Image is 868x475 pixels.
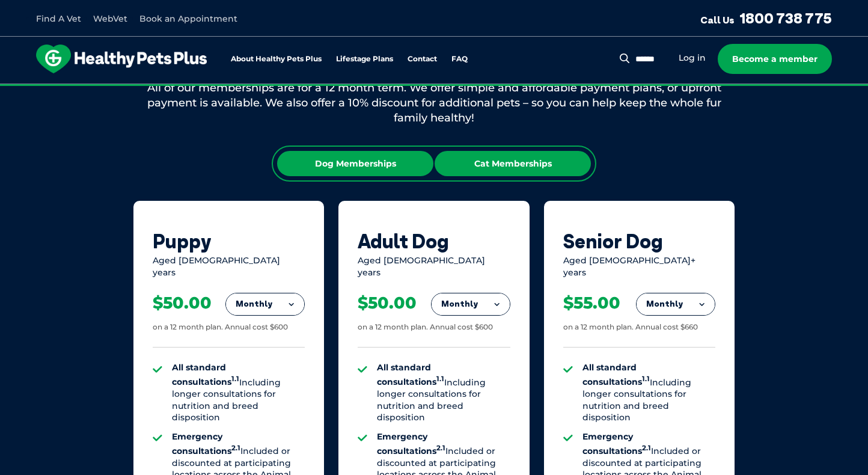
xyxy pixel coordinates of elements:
li: Including longer consultations for nutrition and breed disposition [377,362,510,424]
div: All of our memberships are for a 12 month term. We offer simple and affordable payment plans, or ... [133,81,735,126]
div: Aged [DEMOGRAPHIC_DATA] years [358,255,510,278]
a: About Healthy Pets Plus [231,55,322,63]
strong: Emergency consultations [172,431,240,456]
button: Monthly [226,293,304,315]
div: Adult Dog [358,230,510,253]
strong: Emergency consultations [582,431,651,456]
button: Search [617,52,632,64]
sup: 1.1 [436,375,444,384]
strong: All standard consultations [582,362,650,387]
a: WebVet [93,13,127,24]
div: on a 12 month plan. Annual cost $600 [153,322,288,332]
div: $50.00 [153,293,212,313]
sup: 2.1 [436,444,445,452]
a: Book an Appointment [139,13,237,24]
div: $55.00 [563,293,620,313]
div: Aged [DEMOGRAPHIC_DATA] years [153,255,305,278]
a: Contact [408,55,437,63]
div: Aged [DEMOGRAPHIC_DATA]+ years [563,255,715,278]
div: on a 12 month plan. Annual cost $660 [563,322,698,332]
a: Find A Vet [36,13,81,24]
a: Log in [679,52,706,64]
a: Lifestage Plans [336,55,393,63]
div: $50.00 [358,293,417,313]
li: Including longer consultations for nutrition and breed disposition [582,362,715,424]
sup: 2.1 [231,444,240,452]
li: Including longer consultations for nutrition and breed disposition [172,362,305,424]
a: FAQ [451,55,468,63]
div: Cat Memberships [435,151,591,176]
span: Proactive, preventative wellness program designed to keep your pet healthier and happier for longer [210,84,659,95]
div: Dog Memberships [277,151,433,176]
div: on a 12 month plan. Annual cost $600 [358,322,493,332]
span: Call Us [700,14,735,26]
img: hpp-logo [36,44,207,73]
button: Monthly [432,293,510,315]
strong: All standard consultations [377,362,444,387]
div: Senior Dog [563,230,715,253]
strong: All standard consultations [172,362,239,387]
sup: 1.1 [231,375,239,384]
sup: 2.1 [642,444,651,452]
a: Become a member [718,44,832,74]
button: Monthly [637,293,715,315]
sup: 1.1 [642,375,650,384]
a: Call Us1800 738 775 [700,9,832,27]
strong: Emergency consultations [377,431,445,456]
div: Puppy [153,230,305,253]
